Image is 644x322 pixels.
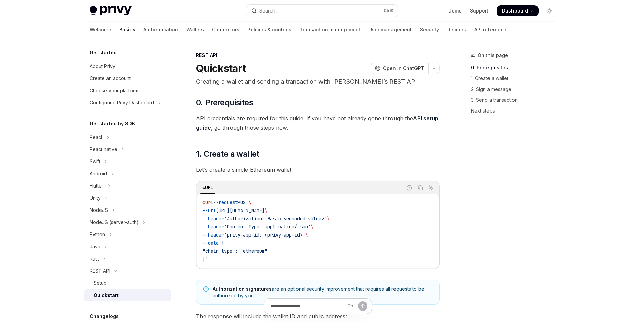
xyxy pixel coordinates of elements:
h5: Get started [90,49,117,57]
div: React [90,133,102,141]
div: cURL [200,183,215,192]
span: 1. Create a wallet [196,149,259,159]
a: Demo [448,7,462,14]
span: \ [311,224,313,230]
h1: Quickstart [196,62,246,74]
span: Open in ChatGPT [383,65,424,72]
a: Recipes [447,22,466,38]
a: Basics [119,22,135,38]
div: NodeJS [90,206,108,214]
button: Toggle NodeJS (server-auth) section [84,216,171,228]
a: Support [470,7,488,14]
button: Ask AI [427,183,435,192]
a: User management [368,22,412,38]
div: Unity [90,194,101,202]
span: \ [265,207,267,214]
div: Quickstart [94,291,119,299]
a: Welcome [90,22,111,38]
span: 'Authorization: Basic <encoded-value>' [224,216,327,222]
a: 0. Prerequisites [471,62,560,73]
div: Configuring Privy Dashboard [90,99,154,107]
button: Toggle Rust section [84,253,171,265]
span: 'Content-Type: application/json' [224,224,311,230]
a: Wallets [186,22,204,38]
p: Creating a wallet and sending a transaction with [PERSON_NAME]’s REST API [196,77,440,86]
button: Toggle Configuring Privy Dashboard section [84,97,171,109]
div: Search... [259,7,278,15]
a: Dashboard [497,5,539,16]
button: Toggle Python section [84,228,171,241]
button: Report incorrect code [405,183,414,192]
div: REST API [196,52,440,59]
button: Open search [246,5,398,17]
button: Toggle Unity section [84,192,171,204]
div: Java [90,243,100,251]
a: Next steps [471,105,560,116]
div: Setup [94,279,107,287]
span: --header [202,232,224,238]
div: Swift [90,157,100,166]
a: Create an account [84,72,171,84]
a: Transaction management [300,22,360,38]
span: \ [305,232,308,238]
a: Security [420,22,439,38]
button: Open in ChatGPT [371,63,428,74]
div: Python [90,230,105,239]
svg: Note [203,286,209,292]
button: Toggle Java section [84,241,171,253]
a: Choose your platform [84,84,171,97]
span: --request [213,199,238,205]
span: curl [202,199,213,205]
input: Ask a question... [271,299,344,314]
button: Toggle Swift section [84,155,171,168]
span: }' [202,256,208,262]
a: Quickstart [84,289,171,301]
h5: Get started by SDK [90,120,135,128]
span: Let’s create a simple Ethereum wallet: [196,165,440,174]
span: Ctrl K [384,8,394,14]
span: --url [202,207,216,214]
a: 1. Create a wallet [471,73,560,84]
div: Android [90,170,107,178]
a: Connectors [212,22,239,38]
h5: Changelogs [90,312,119,320]
span: 'privy-app-id: <privy-app-id>' [224,232,305,238]
div: Create an account [90,74,131,82]
div: NodeJS (server-auth) [90,218,139,226]
span: are an optional security improvement that requires all requests to be authorized by you. [213,286,433,299]
img: light logo [90,6,132,16]
button: Send message [358,301,367,311]
button: Toggle NodeJS section [84,204,171,216]
button: Toggle REST API section [84,265,171,277]
a: About Privy [84,60,171,72]
button: Toggle React native section [84,143,171,155]
a: Authorization signatures [213,286,272,292]
span: Dashboard [502,7,528,14]
span: API credentials are required for this guide. If you have not already gone through the , go throug... [196,114,440,132]
button: Toggle Android section [84,168,171,180]
span: On this page [478,51,508,59]
button: Toggle dark mode [544,5,555,16]
a: Setup [84,277,171,289]
span: --header [202,216,224,222]
div: REST API [90,267,110,275]
a: Authentication [143,22,178,38]
a: API reference [474,22,506,38]
span: POST [238,199,248,205]
span: \ [248,199,251,205]
button: Toggle Flutter section [84,180,171,192]
div: Flutter [90,182,103,190]
a: 3. Send a transaction [471,95,560,105]
span: 0. Prerequisites [196,97,253,108]
span: --header [202,224,224,230]
span: "chain_type": "ethereum" [202,248,267,254]
button: Copy the contents from the code block [416,183,425,192]
div: About Privy [90,62,115,70]
span: '{ [219,240,224,246]
div: Rust [90,255,99,263]
span: \ [327,216,330,222]
a: Policies & controls [247,22,291,38]
a: 2. Sign a message [471,84,560,95]
span: [URL][DOMAIN_NAME] [216,207,265,214]
button: Toggle React section [84,131,171,143]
